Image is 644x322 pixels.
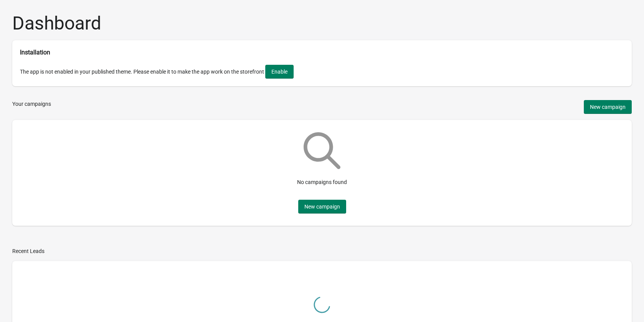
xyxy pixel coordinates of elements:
span: New campaign [304,204,340,210]
h1: Dashboard [12,12,632,34]
span: New campaign [590,104,626,110]
p: No campaigns found [297,178,347,186]
button: Enable [265,65,294,79]
div: Your campaigns [12,100,51,114]
p: The app is not enabled in your published theme. Please enable it to make the app work on the stor... [12,57,632,86]
span: Enable [271,69,287,75]
h2: Installation [20,48,624,57]
div: Recent Leads [12,247,44,255]
button: New campaign [584,100,632,114]
button: New campaign [298,200,346,214]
